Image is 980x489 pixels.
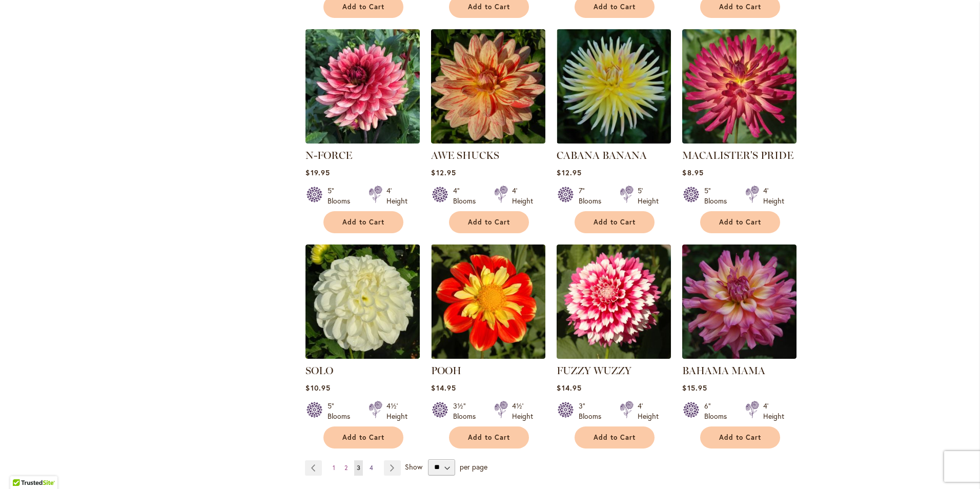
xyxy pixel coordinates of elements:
span: $15.95 [682,383,707,393]
span: Add to Cart [594,433,636,442]
a: SOLO [305,351,420,361]
button: Add to Cart [323,426,403,449]
div: 3½" Blooms [453,401,482,421]
span: $12.95 [431,168,456,177]
a: POOH [431,351,545,361]
a: N-FORCE [305,149,352,161]
a: Bahama Mama [682,351,797,361]
div: 6" Blooms [704,401,733,421]
a: MACALISTER'S PRIDE [682,136,797,146]
a: 4 [367,460,376,476]
button: Add to Cart [449,426,529,449]
div: 4' Height [763,186,784,206]
a: MACALISTER'S PRIDE [682,149,793,161]
a: 1 [330,460,338,476]
button: Add to Cart [700,211,780,233]
span: $14.95 [557,383,581,393]
div: 4½' Height [386,401,407,421]
div: 3" Blooms [579,401,607,421]
a: CABANA BANANA [557,149,647,161]
div: 5" Blooms [704,186,733,206]
span: 2 [344,464,348,472]
a: FUZZY WUZZY [557,351,671,361]
span: $14.95 [431,383,456,393]
div: 4' Height [763,401,784,421]
button: Add to Cart [449,211,529,233]
img: POOH [431,244,545,359]
a: POOH [431,364,461,377]
span: Add to Cart [719,3,761,11]
div: 4' Height [386,186,407,206]
a: CABANA BANANA [557,136,671,146]
span: 1 [333,464,335,472]
img: FUZZY WUZZY [557,244,671,359]
span: 4 [370,464,373,472]
span: Add to Cart [342,218,384,227]
img: Bahama Mama [682,244,797,359]
div: 7" Blooms [579,186,607,206]
span: Add to Cart [468,433,510,442]
span: $19.95 [305,168,330,177]
span: Add to Cart [719,433,761,442]
img: MACALISTER'S PRIDE [682,29,797,144]
div: 5" Blooms [328,401,356,421]
span: per page [460,461,487,471]
button: Add to Cart [323,211,403,233]
span: $12.95 [557,168,581,177]
span: Add to Cart [468,218,510,227]
a: AWE SHUCKS [431,149,499,161]
span: $8.95 [682,168,703,177]
button: Add to Cart [575,211,655,233]
span: 3 [357,464,360,472]
span: Show [405,461,422,471]
span: Add to Cart [342,433,384,442]
div: 5' Height [638,186,659,206]
a: AWE SHUCKS [431,136,545,146]
img: CABANA BANANA [557,29,671,144]
a: BAHAMA MAMA [682,364,765,377]
div: 4' Height [638,401,659,421]
iframe: Launch Accessibility Center [8,453,36,481]
a: FUZZY WUZZY [557,364,631,377]
div: 5" Blooms [328,186,356,206]
span: Add to Cart [594,218,636,227]
img: SOLO [305,244,420,359]
a: 2 [342,460,350,476]
span: Add to Cart [719,218,761,227]
a: N-FORCE [305,136,420,146]
button: Add to Cart [575,426,655,449]
div: 4" Blooms [453,186,482,206]
img: AWE SHUCKS [431,29,545,144]
button: Add to Cart [700,426,780,449]
span: Add to Cart [594,3,636,11]
img: N-FORCE [305,29,420,144]
a: SOLO [305,364,333,377]
span: $10.95 [305,383,330,393]
div: 4' Height [512,186,533,206]
span: Add to Cart [468,3,510,11]
span: Add to Cart [342,3,384,11]
div: 4½' Height [512,401,533,421]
